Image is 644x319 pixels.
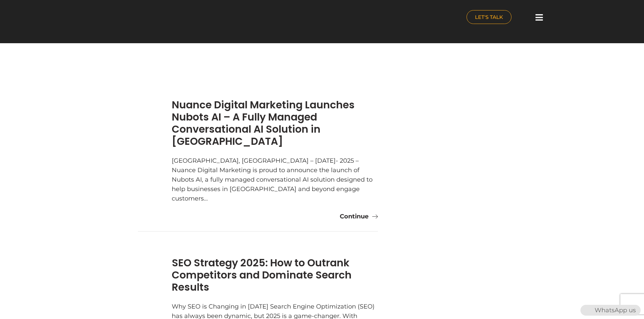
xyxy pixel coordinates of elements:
[340,212,378,221] a: Continue
[172,256,352,294] a: SEO Strategy 2025: How to Outrank Competitors and Dominate Search Results
[172,156,378,203] div: [GEOGRAPHIC_DATA], [GEOGRAPHIC_DATA] – [DATE]- 2025 – Nuance Digital Marketing is proud to announ...
[172,98,355,149] a: Nuance Digital Marketing Launches Nubots AI – A Fully Managed Conversational AI Solution in [GEOG...
[82,3,139,33] img: nuance-qatar_logo
[467,10,511,24] a: LET'S TALK
[581,305,592,316] img: WhatsApp
[475,15,503,20] span: LET'S TALK
[580,307,641,314] a: WhatsAppWhatsApp us
[580,305,641,316] div: WhatsApp us
[82,3,319,33] a: nuance-qatar_logo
